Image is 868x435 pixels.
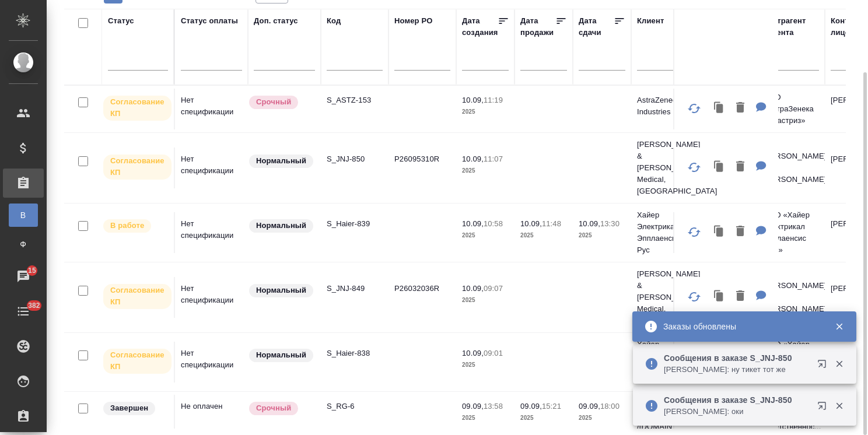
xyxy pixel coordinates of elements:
p: 18:00 [600,402,619,411]
div: Дата продажи [520,15,555,38]
p: Согласование КП [110,285,164,308]
p: 2025 [520,230,567,241]
p: 2025 [579,412,625,424]
p: 2025 [462,294,509,306]
p: ООО «АстраЗенека Индастриз» [763,92,819,127]
div: Выставляет ПМ после принятия заказа от КМа [102,218,168,234]
p: 2025 [462,230,509,241]
button: Удалить [730,285,750,308]
p: 10:58 [484,219,503,228]
p: 2025 [520,412,567,424]
td: Нет спецификации [175,277,248,318]
p: Завершен [110,402,148,414]
p: 10.09, [579,219,600,228]
button: Удалить [730,96,750,120]
p: 09:01 [484,349,503,357]
a: 382 [3,297,44,326]
div: Выставляет КМ при направлении счета или после выполнения всех работ/сдачи заказа клиенту. Окончат... [102,401,168,416]
p: [PERSON_NAME] & [PERSON_NAME] Medical, [GEOGRAPHIC_DATA] [637,268,693,327]
p: S_Haier-839 [327,218,383,230]
p: S_JNJ-850 [327,153,383,165]
td: Нет спецификации [175,342,248,383]
p: 2025 [579,230,625,241]
p: Нормальный [256,155,306,167]
p: 10.09, [520,219,542,228]
p: 09:07 [484,284,503,293]
div: Статус [108,15,134,27]
button: Клонировать [708,220,730,244]
div: Заказы обновлены [663,321,817,332]
button: Закрыть [827,401,851,411]
button: Закрыть [827,359,851,369]
p: AstraZeneca Industries [637,94,693,118]
p: S_JNJ-849 [327,283,383,294]
div: Выставляется автоматически, если на указанный объем услуг необходимо больше времени в стандартном... [248,94,315,110]
p: S_RG-6 [327,401,383,412]
p: Срочный [256,402,291,414]
td: Нет спецификации [175,89,248,129]
p: Срочный [256,96,291,108]
p: 2025 [462,359,509,371]
a: Ф [9,233,38,256]
p: 11:48 [542,219,561,228]
span: Ф [15,238,32,250]
p: 2025 [462,412,509,424]
a: В [9,204,38,227]
p: 2025 [462,165,509,177]
p: 11:07 [484,155,503,163]
p: S_ASTZ-153 [327,94,383,106]
p: ООО «Хайер Электрикал Эпплаенсис РУС» [763,209,819,256]
div: Контрагент клиента [763,15,819,38]
div: Номер PO [394,15,432,27]
button: Закрыть [827,321,851,332]
p: 09.09, [520,402,542,411]
div: Статус по умолчанию для стандартных заказов [248,153,315,169]
p: [PERSON_NAME]: ну тикет тот же [664,364,810,376]
td: Нет спецификации [175,148,248,188]
button: Клонировать [708,285,730,308]
button: Обновить [680,153,708,181]
button: Удалить [730,220,750,244]
p: Хайер Электрикал Эпплаенсиз Рус [637,209,693,256]
p: 10.09, [462,219,484,228]
button: Для КМ: по 1 НЗП к сканам + sig на НЗП нужны документы с машинно-читаемым слоем в пдф 10 кд на пе... [750,155,772,179]
p: 10.09, [462,155,484,163]
button: Открыть в новой вкладке [810,352,838,380]
div: Дата сдачи [579,15,614,38]
p: В работе [110,220,144,231]
p: [PERSON_NAME]: оки [664,406,810,418]
span: 382 [21,300,47,311]
p: [PERSON_NAME] & [PERSON_NAME] Medical, [GEOGRAPHIC_DATA] [637,139,693,197]
button: Обновить [680,283,708,311]
p: [PERSON_NAME] & [PERSON_NAME] [763,150,819,185]
button: Клонировать [708,155,730,179]
p: Нормальный [256,349,306,361]
p: Сообщения в заказе S_JNJ-850 [664,352,810,364]
td: Нет спецификации [175,212,248,253]
div: Статус оплаты [181,15,238,27]
p: [PERSON_NAME] & [PERSON_NAME] [763,280,819,315]
p: Сообщения в заказе S_JNJ-850 [664,394,810,406]
p: 10.09, [462,349,484,357]
p: S_Haier-838 [327,348,383,359]
span: В [15,209,32,221]
p: Нормальный [256,285,306,296]
a: 15 [3,262,44,291]
p: Согласование КП [110,155,164,178]
td: P26032036R [388,277,456,318]
button: Обновить [680,218,708,246]
div: Код [327,15,341,27]
p: 10.09, [462,284,484,293]
p: 13:58 [484,402,503,411]
p: 10.09, [462,96,484,104]
p: 13:30 [600,219,619,228]
p: 09.09, [462,402,484,411]
p: 09.09, [579,402,600,411]
div: Доп. статус [254,15,298,27]
div: Статус по умолчанию для стандартных заказов [248,218,315,234]
p: Нормальный [256,220,306,231]
button: Открыть в новой вкладке [810,394,838,422]
p: Согласование КП [110,96,164,120]
button: Удалить [730,155,750,179]
p: 11:19 [484,96,503,104]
